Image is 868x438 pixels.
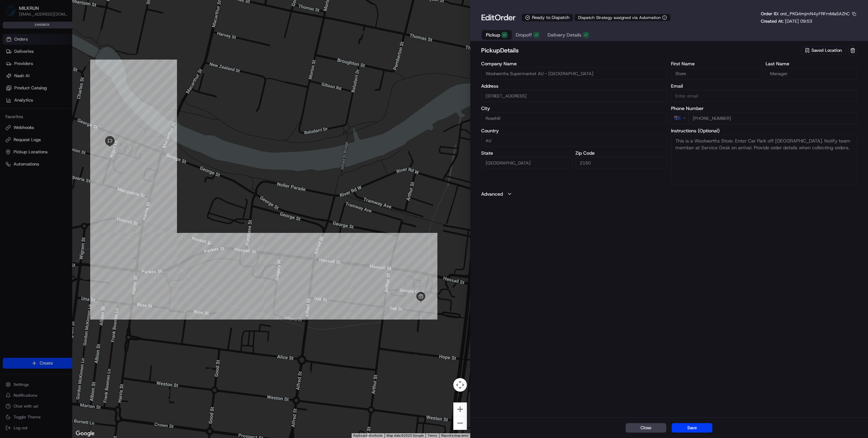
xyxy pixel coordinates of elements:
[74,429,96,438] img: Google
[387,434,423,437] span: Map data ©2025 Google
[811,47,842,53] span: Saved Location
[481,134,667,147] input: Enter country
[671,84,857,88] label: Email
[481,67,667,80] input: Enter company name
[671,90,857,102] input: Enter email
[481,157,573,169] input: Enter state
[48,114,82,120] a: Powered byPylon
[574,14,671,21] button: Dispatch Strategy assigned via Automation
[7,7,20,20] img: Nash
[801,46,847,55] button: Saved Location
[766,67,857,80] input: Enter last name
[481,128,667,133] label: Country
[481,151,573,155] label: State
[481,112,667,124] input: Enter city
[671,134,857,185] textarea: This is a Woolworths Store. Enter Car Park off [GEOGRAPHIC_DATA]. Notify team member at Service D...
[67,115,82,120] span: Pylon
[761,11,850,17] p: Order ID:
[18,44,112,51] input: Clear
[575,157,667,169] input: Enter zip code
[57,99,63,104] div: 💻
[671,128,857,133] label: Instructions (Optional)
[481,191,503,197] label: Advanced
[481,12,516,23] h1: Edit
[521,14,573,22] div: Ready to Dispatch
[578,15,661,20] span: Dispatch Strategy assigned via Automation
[4,95,55,108] a: 📗Knowledge Base
[115,67,123,75] button: Start new chat
[7,27,123,38] p: Welcome 👋
[441,434,468,437] a: Report a map error
[453,416,467,430] button: Zoom out
[575,151,667,155] label: Zip Code
[766,61,857,66] label: Last Name
[23,71,86,77] div: We're available if you need us!
[785,18,812,24] span: [DATE] 09:53
[74,429,96,438] a: Open this area in Google Maps (opens a new window)
[780,11,850,17] span: ord_PKQ4mjmN4yFRFrnMaSAZhC
[516,31,532,38] span: Dropoff
[671,67,763,80] input: Enter first name
[486,31,500,38] span: Pickup
[672,423,712,433] button: Save
[495,12,516,23] span: Order
[14,98,52,105] span: Knowledge Base
[548,31,581,38] span: Delivery Details
[7,65,19,77] img: 1736555255976-a54dd68f-1ca7-489b-9aae-adbdc363a1c4
[453,378,467,392] button: Map camera controls
[481,84,667,88] label: Address
[481,46,800,55] h2: pickup Details
[55,95,112,108] a: 💻API Documentation
[7,99,12,104] div: 📗
[453,402,467,416] button: Zoom in
[428,434,437,437] a: Terms (opens in new tab)
[481,106,667,111] label: City
[23,65,111,71] div: Start new chat
[626,423,666,433] button: Close
[671,106,857,111] label: Phone Number
[688,112,857,124] input: Enter phone number
[481,61,667,66] label: Company Name
[481,90,667,102] input: 28 - 30 Oak St, Rosehill, NSW 2150, AU
[481,191,857,197] button: Advanced
[671,61,763,66] label: First Name
[353,433,382,438] button: Keyboard shortcuts
[64,98,109,105] span: API Documentation
[761,18,812,24] p: Created At:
